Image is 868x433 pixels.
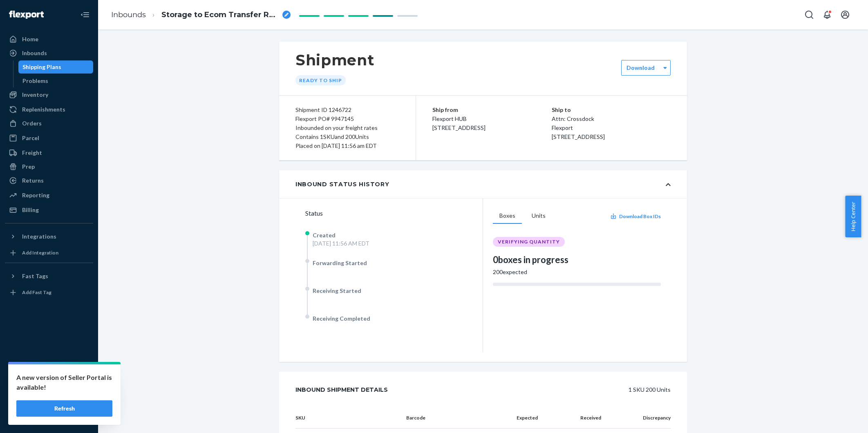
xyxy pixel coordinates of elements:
[77,7,93,23] button: Close Navigation
[5,270,93,283] button: Fast Tags
[313,259,367,266] span: Forwarding Started
[525,208,552,224] button: Units
[5,146,93,159] a: Freight
[22,63,61,71] div: Shipping Plans
[305,208,483,218] div: Status
[313,315,370,322] span: Receiving Completed
[22,163,35,171] div: Prep
[503,408,544,429] th: Expected
[22,105,65,114] div: Replenishments
[22,191,49,199] div: Reporting
[18,74,94,87] a: Problems
[5,160,93,173] a: Prep
[5,410,93,423] button: Give Feedback
[400,408,504,429] th: Barcode
[295,51,374,69] h1: Shipment
[5,132,93,145] a: Parcel
[22,35,38,43] div: Home
[5,88,93,101] a: Inventory
[552,123,671,132] p: Flexport
[432,105,552,114] p: Ship from
[801,7,817,23] button: Open Search Box
[22,232,56,241] div: Integrations
[5,33,93,46] a: Home
[295,123,399,132] div: Inbounded on your freight rates
[552,133,605,140] span: [STREET_ADDRESS]
[22,119,42,127] div: Orders
[544,408,607,429] th: Received
[837,7,853,23] button: Open account menu
[493,253,661,266] div: 0 boxes in progress
[22,289,51,296] div: Add Fast Tag
[313,239,369,248] div: [DATE] 11:56 AM EDT
[111,10,146,19] a: Inbounds
[5,174,93,187] a: Returns
[9,11,44,19] img: Flexport logo
[313,232,336,239] span: Created
[552,114,671,123] p: Attn: Crossdock
[432,115,485,131] span: Flexport HUB [STREET_ADDRESS]
[22,49,47,57] div: Inbounds
[5,117,93,130] a: Orders
[22,206,39,214] div: Billing
[5,246,93,259] a: Add Integration
[295,141,399,150] div: Placed on [DATE] 11:56 am EDT
[295,114,399,123] div: Flexport PO# 9947145
[16,373,112,392] p: A new version of Seller Portal is available!
[5,286,93,299] a: Add Fast Tag
[105,3,297,27] ol: breadcrumbs
[295,382,388,398] div: Inbound Shipment Details
[493,268,661,276] div: 200 expected
[295,132,399,141] div: Contains 1 SKU and 200 Units
[608,408,671,429] th: Discrepancy
[22,176,44,185] div: Returns
[16,400,112,417] button: Refresh
[18,60,94,74] a: Shipping Plans
[5,368,93,382] a: Settings
[406,382,671,398] div: 1 SKU 200 Units
[845,196,861,237] button: Help Center
[22,249,58,256] div: Add Integration
[22,149,42,157] div: Freight
[819,7,835,23] button: Open notifications
[5,230,93,243] button: Integrations
[295,408,400,429] th: SKU
[5,396,93,409] a: Help Center
[5,47,93,60] a: Inbounds
[5,203,93,216] a: Billing
[610,213,661,220] button: Download Box IDs
[626,64,655,72] label: Download
[5,189,93,202] a: Reporting
[22,134,39,142] div: Parcel
[22,91,48,99] div: Inventory
[161,10,279,20] span: Storage to Ecom Transfer RP5PMOTV6H36M
[498,239,560,245] span: VERIFYING QUANTITY
[816,408,860,429] iframe: Opens a widget where you can chat to one of our agents
[295,180,389,188] div: Inbound Status History
[5,382,93,395] button: Talk to Support
[295,75,346,85] div: Ready to ship
[22,77,48,85] div: Problems
[295,105,399,114] div: Shipment ID 1246722
[493,208,522,224] button: Boxes
[5,103,93,116] a: Replenishments
[313,287,361,294] span: Receiving Started
[22,272,48,280] div: Fast Tags
[552,105,671,114] p: Ship to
